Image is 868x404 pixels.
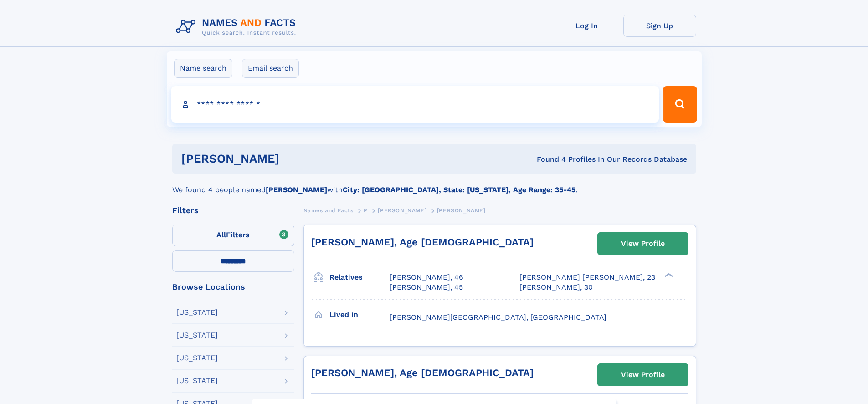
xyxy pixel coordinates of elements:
[623,15,696,37] a: Sign Up
[550,15,623,37] a: Log In
[598,233,688,255] a: View Profile
[663,272,673,278] div: ❯
[172,225,294,246] label: Filters
[598,364,688,386] a: View Profile
[266,185,327,194] b: [PERSON_NAME]
[364,207,368,214] span: P
[176,377,218,384] div: [US_STATE]
[172,174,696,195] div: We found 4 people named with .
[343,185,575,194] b: City: [GEOGRAPHIC_DATA], State: [US_STATE], Age Range: 35-45
[171,86,659,123] input: search input
[174,59,232,78] label: Name search
[176,354,218,362] div: [US_STATE]
[216,230,226,239] span: All
[172,283,294,291] div: Browse Locations
[663,86,697,123] button: Search Button
[172,206,294,215] div: Filters
[176,309,218,316] div: [US_STATE]
[311,367,534,378] a: [PERSON_NAME], Age [DEMOGRAPHIC_DATA]
[364,205,368,216] a: P
[181,153,408,164] h1: [PERSON_NAME]
[519,282,593,292] a: [PERSON_NAME], 30
[408,154,687,164] div: Found 4 Profiles In Our Records Database
[378,205,426,216] a: [PERSON_NAME]
[329,270,390,285] h3: Relatives
[519,272,655,282] a: [PERSON_NAME] [PERSON_NAME], 23
[437,207,486,214] span: [PERSON_NAME]
[242,59,299,78] label: Email search
[176,332,218,339] div: [US_STATE]
[621,364,665,385] div: View Profile
[378,207,426,214] span: [PERSON_NAME]
[390,272,463,282] a: [PERSON_NAME], 46
[311,236,534,248] a: [PERSON_NAME], Age [DEMOGRAPHIC_DATA]
[390,313,606,322] span: [PERSON_NAME][GEOGRAPHIC_DATA], [GEOGRAPHIC_DATA]
[172,15,303,39] img: Logo Names and Facts
[303,205,354,216] a: Names and Facts
[329,307,390,322] h3: Lived in
[390,282,463,292] a: [PERSON_NAME], 45
[621,233,665,254] div: View Profile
